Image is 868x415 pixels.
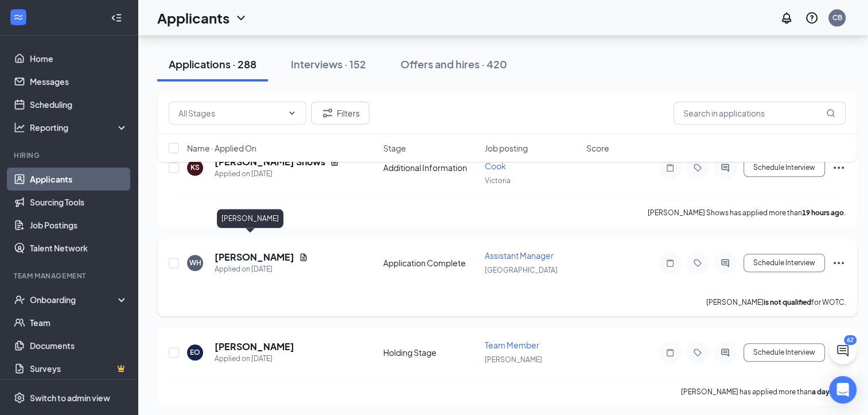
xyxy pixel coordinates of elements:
[30,122,129,133] div: Reporting
[321,106,334,120] svg: Filter
[111,12,122,24] svg: Collapse
[383,257,478,269] div: Application Complete
[812,387,844,396] b: a day ago
[13,11,24,23] svg: WorkstreamLogo
[217,209,283,228] div: [PERSON_NAME]
[706,297,846,307] p: [PERSON_NAME] for WOTC.
[485,266,558,274] span: [GEOGRAPHIC_DATA]
[14,392,25,404] svg: Settings
[663,348,677,357] svg: Note
[30,294,118,305] div: Onboarding
[485,142,528,154] span: Job posting
[383,347,478,358] div: Holding Stage
[663,258,677,267] svg: Note
[485,176,511,185] span: Victoria
[30,334,128,357] a: Documents
[802,208,844,217] b: 19 hours ago
[30,357,128,380] a: SurveysCrown
[805,11,819,25] svg: QuestionInfo
[383,142,406,154] span: Stage
[829,337,857,364] button: ChatActive
[674,102,846,125] input: Search in applications
[215,340,294,353] h5: [PERSON_NAME]
[832,256,846,270] svg: Ellipses
[14,122,25,133] svg: Analysis
[311,102,369,125] button: Filter Filters
[14,294,25,305] svg: UserCheck
[648,208,846,218] p: [PERSON_NAME] Shows has applied more than .
[829,376,857,404] div: Open Intercom Messenger
[826,108,835,118] svg: MagnifyingGlass
[400,57,507,71] div: Offers and hires · 420
[157,8,229,28] h1: Applicants
[485,355,542,364] span: [PERSON_NAME]
[718,258,732,267] svg: ActiveChat
[718,348,732,357] svg: ActiveChat
[287,108,297,118] svg: ChevronDown
[844,335,857,345] div: 62
[586,142,609,154] span: Score
[691,258,704,267] svg: Tag
[30,214,128,236] a: Job Postings
[189,258,201,267] div: WH
[169,57,256,71] div: Applications · 288
[299,253,308,262] svg: Document
[744,343,825,362] button: Schedule Interview
[215,251,294,263] h5: [PERSON_NAME]
[178,107,283,119] input: All Stages
[291,57,366,71] div: Interviews · 152
[30,311,128,334] a: Team
[234,11,248,25] svg: ChevronDown
[744,254,825,272] button: Schedule Interview
[681,387,846,397] p: [PERSON_NAME] has applied more than .
[764,298,811,307] b: is not qualified
[215,353,294,364] div: Applied on [DATE]
[485,340,539,350] span: Team Member
[30,191,128,214] a: Sourcing Tools
[14,150,126,160] div: Hiring
[215,263,308,275] div: Applied on [DATE]
[30,93,128,116] a: Scheduling
[190,347,200,357] div: EO
[30,168,128,191] a: Applicants
[691,348,704,357] svg: Tag
[832,13,842,22] div: CB
[14,271,126,281] div: Team Management
[187,142,256,154] span: Name · Applied On
[30,392,110,404] div: Switch to admin view
[215,168,339,180] div: Applied on [DATE]
[30,70,128,93] a: Messages
[30,236,128,259] a: Talent Network
[836,344,850,358] svg: ChatActive
[30,47,128,70] a: Home
[485,250,554,261] span: Assistant Manager
[780,11,793,25] svg: Notifications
